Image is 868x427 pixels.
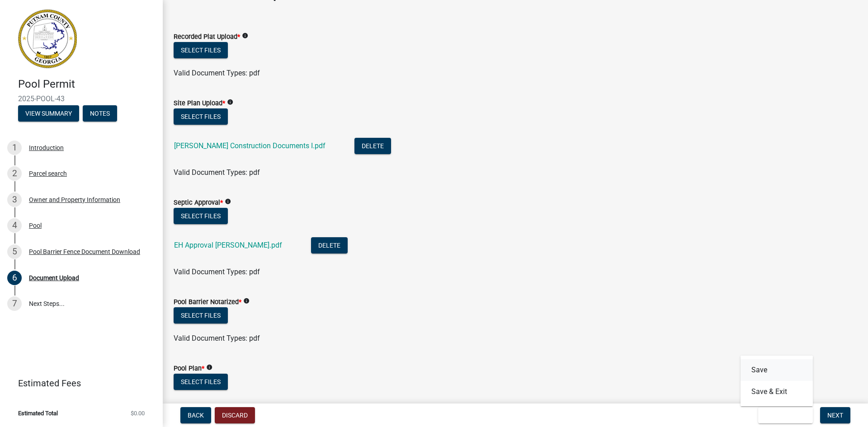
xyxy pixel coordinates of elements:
[174,374,228,390] button: Select files
[131,410,145,416] span: $0.00
[7,296,22,311] div: 7
[174,307,228,324] button: Select files
[174,267,260,276] span: Valid Document Types: pdf
[174,334,260,343] span: Valid Document Types: pdf
[18,410,58,416] span: Estimated Total
[18,110,79,117] wm-modal-confirm: Summary
[174,141,325,150] a: [PERSON_NAME] Construction Documents I.pdf
[83,105,117,122] button: Notes
[29,197,120,203] div: Owner and Property Information
[7,271,22,285] div: 6
[354,142,391,151] wm-modal-confirm: Delete Document
[227,99,233,105] i: info
[174,100,225,107] label: Site Plan Upload
[765,412,800,419] span: Save & Exit
[18,94,145,103] span: 2025-POOL-43
[174,366,204,372] label: Pool Plan
[7,218,22,233] div: 4
[188,412,204,419] span: Back
[174,299,241,305] label: Pool Barrier Notarized
[174,241,282,249] a: EH Approval [PERSON_NAME].pdf
[83,110,117,117] wm-modal-confirm: Notes
[7,374,148,392] a: Estimated Fees
[311,242,348,250] wm-modal-confirm: Delete Document
[225,198,231,205] i: info
[758,407,813,423] button: Save & Exit
[180,407,211,423] button: Back
[174,42,228,58] button: Select files
[7,166,22,181] div: 2
[7,192,22,207] div: 3
[741,356,813,406] div: Save & Exit
[243,298,250,304] i: info
[29,222,42,229] div: Pool
[206,364,212,371] i: info
[174,168,260,177] span: Valid Document Types: pdf
[29,275,79,281] div: Document Upload
[174,69,260,77] span: Valid Document Types: pdf
[174,208,228,224] button: Select files
[354,138,391,154] button: Delete
[18,105,79,122] button: View Summary
[29,170,67,177] div: Parcel search
[29,145,64,151] div: Introduction
[174,34,240,40] label: Recorded Plat Upload
[18,9,77,68] img: Putnam County, Georgia
[242,33,248,39] i: info
[18,78,156,91] h4: Pool Permit
[215,407,255,423] button: Discard
[827,412,843,419] span: Next
[311,237,348,253] button: Delete
[741,381,813,403] button: Save & Exit
[174,108,228,125] button: Select files
[174,200,223,206] label: Septic Approval
[29,249,140,255] div: Pool Barrier Fence Document Download
[7,141,22,155] div: 1
[820,407,850,423] button: Next
[7,244,22,259] div: 5
[741,359,813,381] button: Save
